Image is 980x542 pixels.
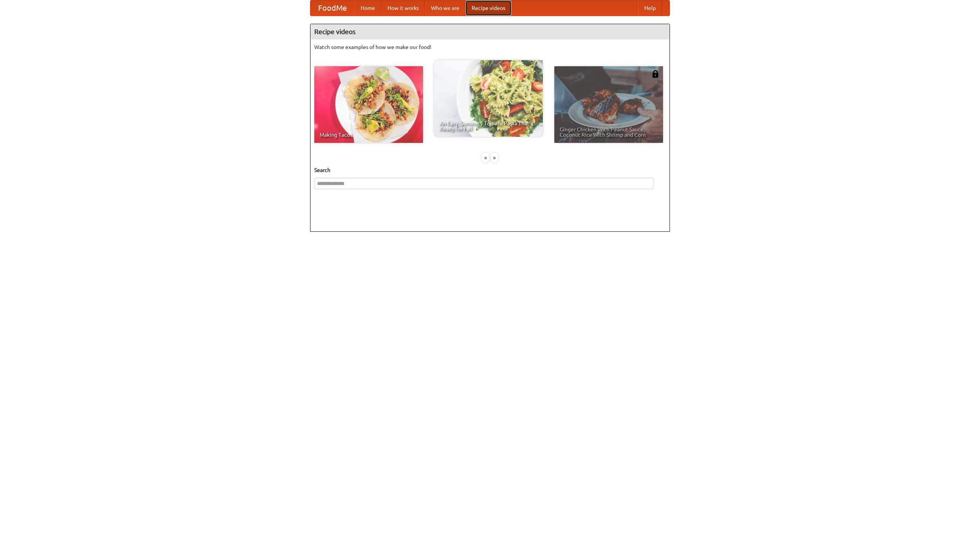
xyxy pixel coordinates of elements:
span: Making Tacos [320,132,418,138]
img: 483408.png [652,70,659,78]
a: Home [354,0,381,16]
a: How it works [381,0,425,16]
div: « [482,153,489,162]
a: Who we are [425,0,465,16]
a: An Easy, Summery Tomato Pasta That's Ready for Fall [434,60,543,137]
span: An Easy, Summery Tomato Pasta That's Ready for Fall [439,121,537,131]
a: Help [638,0,662,16]
a: FoodMe [310,0,354,16]
p: Watch some examples of how we make our food! [314,43,666,51]
h4: Recipe videos [310,24,670,39]
div: » [491,153,498,162]
a: Making Tacos [314,66,423,143]
h5: Search [314,166,666,174]
a: Recipe videos [465,0,511,16]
